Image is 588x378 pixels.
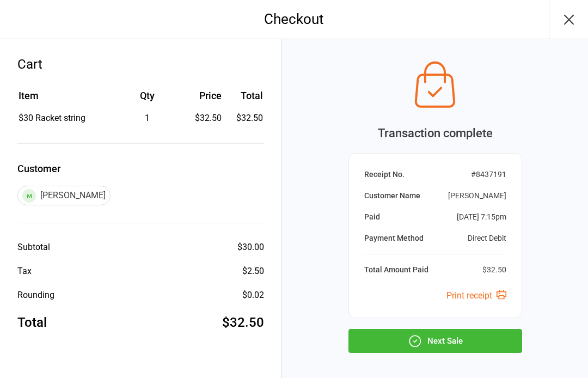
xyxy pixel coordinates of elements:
[471,169,506,180] div: # 8437191
[17,313,47,332] div: Total
[482,264,506,276] div: $32.50
[448,190,506,202] div: [PERSON_NAME]
[19,113,85,123] span: $30 Racket string
[17,289,54,302] div: Rounding
[348,124,522,142] div: Transaction complete
[242,289,264,302] div: $0.02
[364,169,405,180] div: Receipt No.
[17,265,32,278] div: Tax
[17,161,264,176] label: Customer
[348,329,522,353] button: Next Sale
[242,265,264,278] div: $2.50
[457,211,506,223] div: [DATE] 7:15pm
[364,264,428,276] div: Total Amount Paid
[113,88,182,111] th: Qty
[226,112,264,125] td: $32.50
[364,233,424,244] div: Payment Method
[17,186,111,205] div: [PERSON_NAME]
[17,241,50,254] div: Subtotal
[17,54,264,74] div: Cart
[226,88,264,111] th: Total
[446,290,506,301] a: Print receipt
[19,88,112,111] th: Item
[183,112,222,125] div: $32.50
[113,112,182,125] div: 1
[364,190,420,202] div: Customer Name
[468,233,506,244] div: Direct Debit
[183,88,222,103] div: Price
[237,241,264,254] div: $30.00
[222,313,264,332] div: $32.50
[364,211,380,223] div: Paid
